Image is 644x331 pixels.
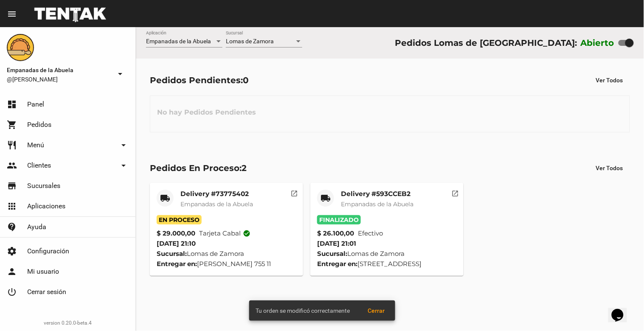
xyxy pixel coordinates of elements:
[581,36,615,50] label: Abierto
[341,200,413,208] span: Empanadas de la Abuela
[157,228,195,238] strong: $ 29.000,00
[27,267,59,276] span: Mi usuario
[317,239,356,247] span: [DATE] 21:01
[317,260,357,268] strong: Entregar en:
[118,140,129,150] mat-icon: arrow_drop_down
[27,223,46,231] span: Ayuda
[226,38,274,45] span: Lomas de Zamora
[321,193,331,203] mat-icon: local_shipping
[7,319,129,327] div: version 0.20.0-beta.4
[157,250,187,258] strong: Sucursal:
[608,297,636,323] iframe: chat widget
[291,188,298,196] mat-icon: open_in_new
[27,121,51,129] span: Pedidos
[317,249,457,259] div: Lomas de Zamora
[199,228,251,238] span: Tarjeta cabal
[7,140,17,150] mat-icon: restaurant
[157,239,196,247] span: [DATE] 21:10
[317,215,361,224] span: Finalizado
[27,288,66,296] span: Cerrar sesión
[27,141,44,149] span: Menú
[157,259,296,269] div: [PERSON_NAME] 755 11
[341,190,413,198] mat-card-title: Delivery #593CCEB2
[7,181,17,191] mat-icon: store
[589,73,630,88] button: Ver Todos
[157,260,197,268] strong: Entregar en:
[27,202,65,210] span: Aplicaciones
[27,247,69,255] span: Configuración
[7,75,112,84] span: @[PERSON_NAME]
[7,120,17,130] mat-icon: shopping_cart
[150,73,249,87] div: Pedidos Pendientes:
[7,222,17,232] mat-icon: contact_support
[451,188,459,196] mat-icon: open_in_new
[317,228,354,238] strong: $ 26.100,00
[7,65,112,75] span: Empanadas de la Abuela
[596,77,623,84] span: Ver Todos
[243,75,249,85] span: 0
[160,193,170,203] mat-icon: local_shipping
[7,266,17,277] mat-icon: person
[368,307,385,314] span: Cerrar
[7,34,34,61] img: f0136945-ed32-4f7c-91e3-a375bc4bb2c5.png
[317,259,457,269] div: [STREET_ADDRESS]
[146,38,211,45] span: Empanadas de la Abuela
[150,100,263,125] h3: No hay Pedidos Pendientes
[27,161,51,170] span: Clientes
[7,201,17,211] mat-icon: apps
[118,160,129,171] mat-icon: arrow_drop_down
[27,182,60,190] span: Sucursales
[27,100,44,109] span: Panel
[242,163,247,173] span: 2
[256,306,350,315] span: Tu orden se modificó correctamente
[395,36,577,50] div: Pedidos Lomas de [GEOGRAPHIC_DATA]:
[180,200,253,208] span: Empanadas de la Abuela
[7,9,17,19] mat-icon: menu
[180,190,253,198] mat-card-title: Delivery #73775402
[596,165,623,171] span: Ver Todos
[7,287,17,297] mat-icon: power_settings_new
[157,249,296,259] div: Lomas de Zamora
[7,246,17,256] mat-icon: settings
[317,250,347,258] strong: Sucursal:
[7,160,17,171] mat-icon: people
[589,160,630,176] button: Ver Todos
[150,161,247,175] div: Pedidos En Proceso:
[115,69,125,79] mat-icon: arrow_drop_down
[243,230,251,237] mat-icon: check_circle
[7,99,17,109] mat-icon: dashboard
[358,228,383,238] span: Efectivo
[157,215,202,224] span: En Proceso
[361,303,392,318] button: Cerrar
